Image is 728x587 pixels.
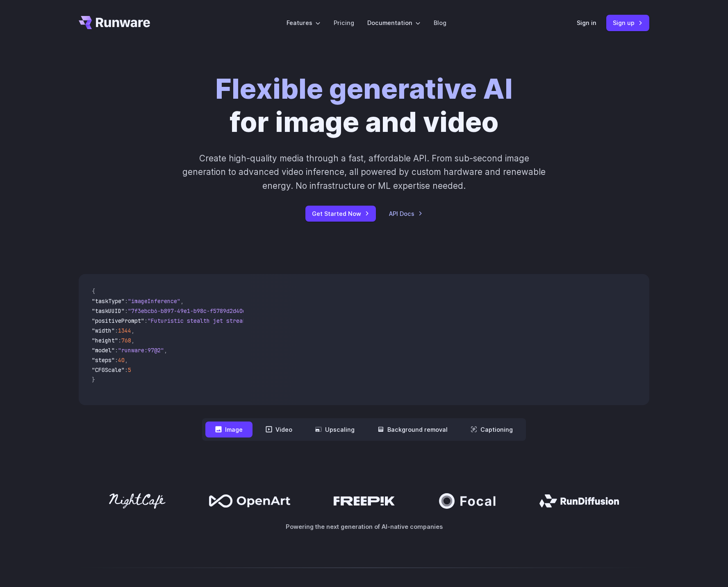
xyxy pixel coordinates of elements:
[287,18,321,27] label: Features
[148,317,446,324] span: "Futuristic stealth jet streaking through a neon-lit cityscape with glowing purple exhaust"
[215,72,513,105] strong: Flexible generative AI
[92,347,115,354] span: "model"
[131,337,134,344] span: ,
[461,422,523,437] button: Captioning
[115,347,118,354] span: :
[92,307,125,315] span: "taskUUID"
[334,18,354,27] a: Pricing
[92,356,115,364] span: "steps"
[128,297,180,305] span: "imageInference"
[92,376,95,383] span: }
[92,337,118,344] span: "height"
[131,327,134,334] span: ,
[92,366,125,374] span: "CFGScale"
[118,337,121,344] span: :
[215,72,513,138] h1: for image and video
[305,422,364,437] button: Upscaling
[125,356,128,364] span: ,
[118,356,125,364] span: 40
[92,327,115,334] span: "width"
[205,422,253,437] button: Image
[144,317,148,324] span: :
[115,327,118,334] span: :
[92,317,144,324] span: "positivePrompt"
[367,18,421,27] label: Documentation
[606,15,649,31] a: Sign up
[577,18,596,27] a: Sign in
[256,422,302,437] button: Video
[79,16,150,29] a: Go to /
[182,152,547,193] p: Create high-quality media through a fast, affordable API. From sub-second image generation to adv...
[121,337,131,344] span: 768
[128,307,253,315] span: "7f3ebcb6-b897-49e1-b98c-f5789d2d40d7"
[125,307,128,315] span: :
[92,297,125,305] span: "taskType"
[79,522,649,531] p: Powering the next generation of AI-native companies
[368,422,457,437] button: Background removal
[92,288,95,295] span: {
[389,209,423,218] a: API Docs
[118,327,131,334] span: 1344
[125,366,128,374] span: :
[164,347,167,354] span: ,
[125,297,128,305] span: :
[180,297,184,305] span: ,
[305,206,376,222] a: Get Started Now
[434,18,446,27] a: Blog
[118,347,164,354] span: "runware:97@2"
[128,366,131,374] span: 5
[115,356,118,364] span: :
